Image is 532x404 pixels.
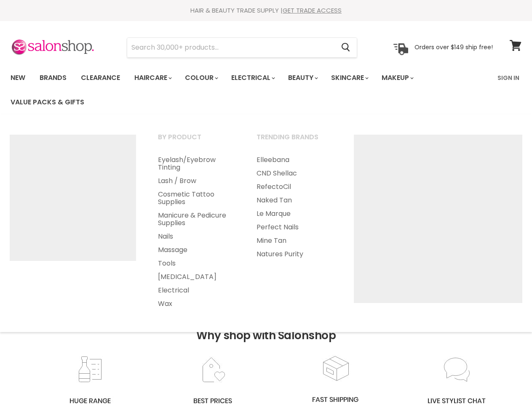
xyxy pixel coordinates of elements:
a: Skincare [325,69,374,87]
a: Brands [33,69,73,87]
a: [MEDICAL_DATA] [147,270,244,284]
a: Le Marque [246,207,343,221]
ul: Main menu [147,153,244,311]
input: Search [127,38,334,57]
button: Search [334,38,357,57]
a: Wax [147,297,244,311]
a: New [4,69,32,87]
a: By Product [147,130,244,151]
a: Colour [179,69,223,87]
a: Perfect Nails [246,221,343,234]
a: Haircare [128,69,177,87]
a: Nails [147,230,244,243]
a: Lash / Brow [147,174,244,188]
a: Mine Tan [246,234,343,247]
a: Massage [147,243,244,257]
a: Tools [147,257,244,270]
a: Elleebana [246,153,343,167]
form: Product [127,37,357,58]
ul: Main menu [4,66,492,114]
a: Value Packs & Gifts [4,93,91,111]
a: Makeup [375,69,419,87]
a: Electrical [147,284,244,297]
a: Beauty [282,69,323,87]
p: Orders over $149 ship free! [414,43,493,51]
a: Cosmetic Tattoo Supplies [147,188,244,209]
a: Eyelash/Eyebrow Tinting [147,153,244,174]
a: Naked Tan [246,194,343,207]
a: Trending Brands [246,130,343,151]
a: Electrical [225,69,280,87]
a: GET TRADE ACCESS [283,6,342,15]
a: Clearance [75,69,126,87]
ul: Main menu [246,153,343,261]
a: Sign In [492,69,524,87]
a: Manicure & Pedicure Supplies [147,209,244,230]
a: CND Shellac [246,167,343,180]
a: RefectoCil [246,180,343,194]
a: Natures Purity [246,247,343,261]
